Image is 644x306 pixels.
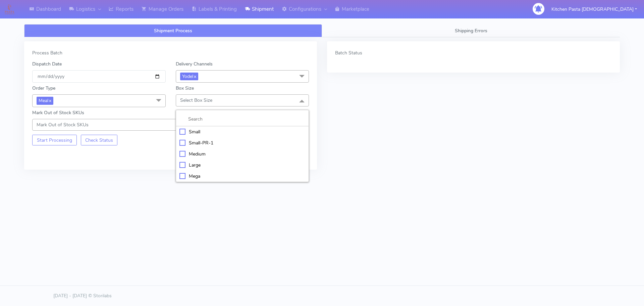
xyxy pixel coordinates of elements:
[176,60,213,68] label: Delivery Channels
[37,122,89,128] span: Mark Out of Stock SKUs
[179,150,306,158] div: Medium
[24,24,620,37] ul: Tabs
[180,97,212,103] span: Select Box Size
[193,73,196,80] a: x
[179,173,306,180] div: Mega
[37,97,53,104] span: Meal
[179,139,306,146] div: Small-PR-1
[179,162,306,169] div: Large
[176,85,194,92] label: Box Size
[179,128,306,135] div: Small
[32,85,55,92] label: Order Type
[32,135,77,145] button: Start Processing
[546,2,642,16] button: Kitchen Pasta [DEMOGRAPHIC_DATA]
[81,135,118,145] button: Check Status
[32,49,309,56] div: Process Batch
[48,97,51,104] a: x
[455,28,487,34] span: Shipping Errors
[32,109,84,116] label: Mark Out of Stock SKUs
[32,60,62,68] label: Dispatch Date
[180,73,198,80] span: Yodel
[154,28,192,34] span: Shipment Process
[335,49,612,56] div: Batch Status
[179,116,306,123] input: multiselect-search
